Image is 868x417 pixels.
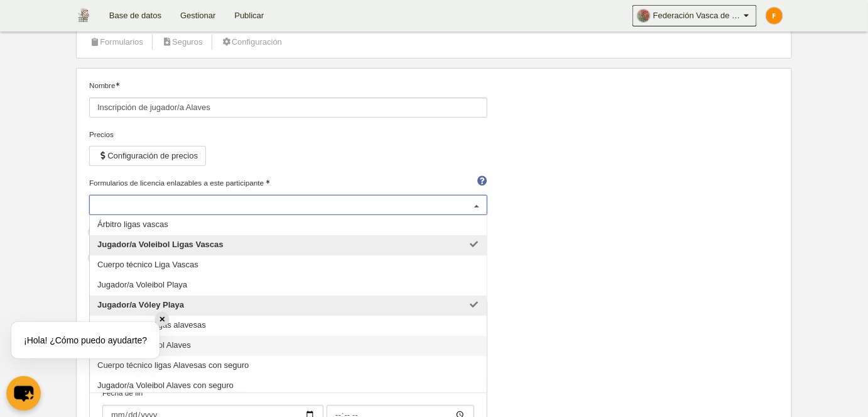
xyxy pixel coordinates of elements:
[266,180,269,184] i: Obligatorio
[637,9,650,22] img: Oa2hBJ8rYK13.30x30.jpg
[97,240,224,249] span: Jugador/a Voleibol Ligas Vascas
[97,260,198,269] span: Cuerpo técnico Liga Vascas
[89,177,487,189] label: Formularios de licencia enlazables a este participante
[653,9,741,22] span: Federación Vasca de Voleibol
[97,220,168,229] span: Árbitro ligas vascas
[155,313,169,326] div: ✕
[155,33,210,52] a: Seguros
[766,8,783,24] img: c2l6ZT0zMHgzMCZmcz05JnRleHQ9RiZiZz1mYjhjMDA%3D.png
[116,82,119,86] i: Obligatorio
[89,80,487,118] label: Nombre
[97,340,191,350] span: Jugador/a Voleibol Alaves
[97,280,187,289] span: Jugador/a Voleibol Playa
[6,376,41,411] button: chat-button
[89,97,487,118] input: Nombre
[97,320,206,330] span: Cuerpo técnico ligas alavesas
[215,33,289,52] a: Configuración
[11,322,160,359] div: ¡Hola! ¿Cómo puedo ayudarte?
[97,300,184,309] span: Jugador/a Vóley Playa
[632,5,757,26] a: Federación Vasca de Voleibol
[89,129,487,140] div: Precios
[89,146,206,166] button: Configuración de precios
[83,33,150,52] a: Formularios
[97,360,249,370] span: Cuerpo técnico ligas Alavesas con seguro
[97,381,234,390] span: Jugador/a Voleibol Alaves con seguro
[77,8,90,23] img: Federación Vasca de Voleibol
